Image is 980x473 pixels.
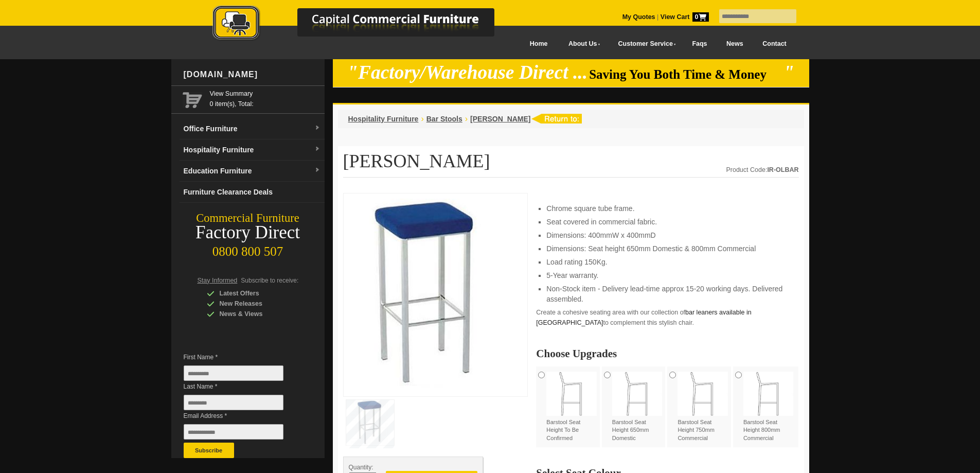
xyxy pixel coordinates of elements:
[546,372,597,416] img: Barstool Seat Height To Be Confirmed
[465,114,468,124] li: ›
[531,114,582,124] img: return to
[349,199,503,388] img: Oliver Barstool
[241,277,298,284] span: Subscribe to receive:
[171,239,325,259] div: 0800 800 507
[426,115,462,123] a: Bar Stools
[314,167,320,173] img: dropdown
[210,89,320,99] a: View Summary
[184,395,283,410] input: Last Name *
[546,284,788,304] li: Non-Stock item - Delivery lead-time approx 15-20 working days. Delivered assembled.
[207,299,305,309] div: New Releases
[612,372,663,416] img: Barstool Seat Height 650mm Domestic
[171,211,325,225] div: Commercial Furniture
[184,5,544,43] img: Capital Commercial Furniture Logo
[678,372,728,416] img: Barstool Seat Height 750mm Commercial
[207,288,305,299] div: Latest Offers
[180,139,325,161] a: Hospitality Furnituredropdown
[536,309,751,326] a: bar leaners available in [GEOGRAPHIC_DATA]
[184,352,299,362] span: First Name *
[622,13,655,21] a: My Quotes
[546,230,788,240] li: Dimensions: 400mmW x 400mmD
[546,217,788,227] li: Seat covered in commercial fabric.
[180,59,325,90] div: [DOMAIN_NAME]
[612,372,663,442] label: Barstool Seat Height 650mm Domestic
[546,203,788,214] li: Chrome square tube frame.
[314,125,320,131] img: dropdown
[198,277,238,284] span: Stay Informed
[314,146,320,152] img: dropdown
[180,161,325,182] a: Education Furnituredropdown
[184,365,283,381] input: First Name *
[470,115,530,123] a: [PERSON_NAME]
[210,89,320,108] span: 0 item(s), Total:
[343,151,799,178] h1: [PERSON_NAME]
[661,13,709,21] strong: View Cart
[683,32,717,56] a: Faqs
[184,424,283,440] input: Email Address *
[349,464,373,471] span: Quantity:
[546,257,788,267] li: Load rating 150Kg.
[717,32,753,56] a: News
[184,443,234,458] button: Subscribe
[658,13,708,21] a: View Cart0
[546,270,788,281] li: 5-Year warranty.
[743,372,794,416] img: Barstool Seat Height 800mm Commercial
[607,32,682,56] a: Customer Service
[421,114,423,124] li: ›
[546,372,597,442] label: Barstool Seat Height To Be Confirmed
[726,165,798,175] div: Product Code:
[207,309,305,319] div: News & Views
[536,348,798,359] h2: Choose Upgrades
[783,62,794,83] em: "
[546,243,788,254] li: Dimensions: Seat height 650mm Domestic & 800mm Commercial
[589,67,782,81] span: Saving You Both Time & Money
[536,307,798,328] p: Create a cohesive seating area with our collection of to complement this stylish chair.
[347,62,587,83] em: "Factory/Warehouse Direct ...
[743,372,794,442] label: Barstool Seat Height 800mm Commercial
[348,115,419,123] a: Hospitality Furniture
[678,372,728,442] label: Barstool Seat Height 750mm Commercial
[753,32,796,56] a: Contact
[180,182,325,203] a: Furniture Clearance Deals
[180,118,325,139] a: Office Furnituredropdown
[692,12,709,22] span: 0
[184,381,299,392] span: Last Name *
[557,32,607,56] a: About Us
[767,166,798,173] strong: IR-OLBAR
[184,5,544,46] a: Capital Commercial Furniture Logo
[184,411,299,421] span: Email Address *
[171,225,325,240] div: Factory Direct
